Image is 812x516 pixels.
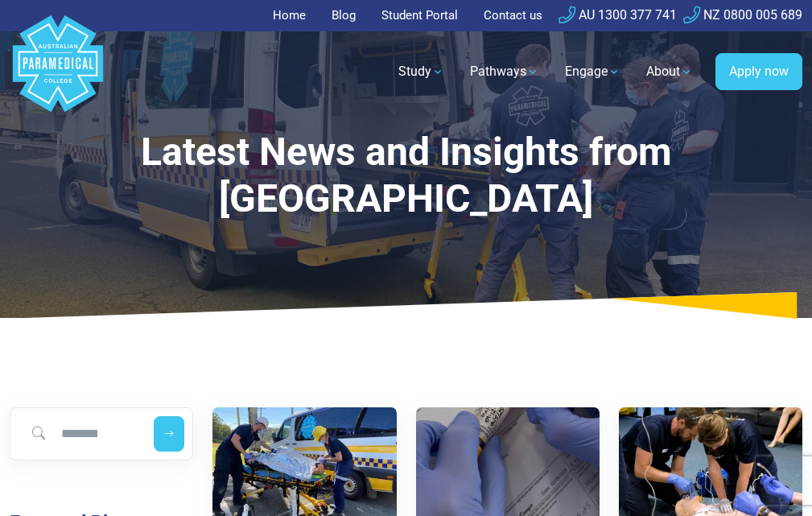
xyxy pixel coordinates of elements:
a: Apply now [715,53,802,90]
a: Study [389,49,454,94]
a: NZ 0800 005 689 [683,7,802,23]
a: About [637,49,703,94]
input: Search for blog [18,416,142,452]
a: Australian Paramedical College [10,31,106,113]
h1: Latest News and Insights from [GEOGRAPHIC_DATA] [109,129,703,221]
a: AU 1300 377 741 [559,7,677,23]
a: Engage [555,49,630,94]
a: Pathways [460,49,549,94]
